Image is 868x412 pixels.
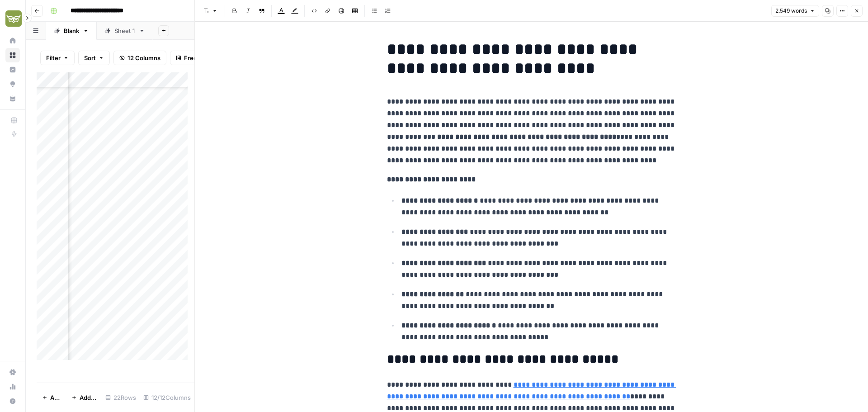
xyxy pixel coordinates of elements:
[170,51,236,65] button: Freeze Columns
[5,62,20,77] a: Insights
[78,51,110,65] button: Sort
[771,5,819,17] button: 2.549 words
[5,379,20,394] a: Usage
[64,26,79,35] div: Blank
[84,53,96,62] span: Sort
[46,53,61,62] span: Filter
[66,390,102,405] button: Add 10 Rows
[114,26,135,35] div: Sheet 1
[5,77,20,91] a: Opportunities
[46,22,97,40] a: Blank
[140,390,194,405] div: 12/12 Columns
[5,10,22,27] img: Evergreen Media Logo
[102,390,140,405] div: 22 Rows
[50,393,61,402] span: Add Row
[127,53,160,62] span: 12 Columns
[113,51,166,65] button: 12 Columns
[37,390,66,405] button: Add Row
[5,91,20,106] a: Your Data
[775,7,807,15] span: 2.549 words
[5,48,20,62] a: Browse
[5,7,20,30] button: Workspace: Evergreen Media
[40,51,75,65] button: Filter
[80,393,96,402] span: Add 10 Rows
[97,22,153,40] a: Sheet 1
[5,33,20,48] a: Home
[5,365,20,379] a: Settings
[5,394,20,408] button: Help + Support
[184,53,231,62] span: Freeze Columns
